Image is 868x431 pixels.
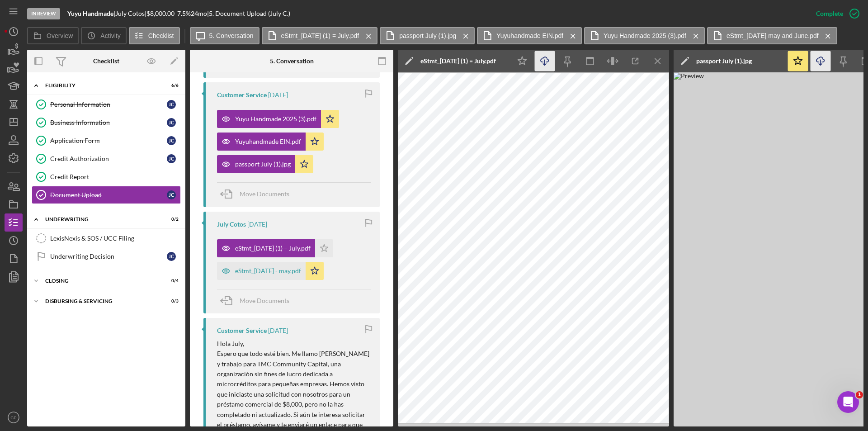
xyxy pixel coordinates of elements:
button: Yuyu Handmade 2025 (3).pdf [584,27,705,44]
div: J C [167,118,176,127]
div: 5. Conversation [270,57,314,65]
div: 7.5 % [177,10,191,17]
button: Move Documents [217,289,298,312]
div: eStmt_[DATE] (1) = July.pdf [235,245,311,252]
label: Yuyu Handmade 2025 (3).pdf [604,32,686,39]
div: Disbursing & Servicing [45,298,156,304]
time: 2025-07-30 17:58 [268,327,288,334]
div: $8,000.00 [146,10,177,17]
div: Customer Service [217,91,267,99]
div: Credit Authorization [50,155,167,162]
div: | 5. Document Upload (July C.) [207,10,290,17]
div: passport July (1).jpg [696,57,752,65]
a: Credit Report [32,168,181,186]
div: 0 / 2 [162,217,179,222]
a: Underwriting DecisionJC [32,247,181,265]
button: eStmt_[DATE] may and June.pdf [707,27,837,44]
div: | [67,10,115,17]
div: 0 / 4 [162,278,179,284]
label: Overview [47,32,73,39]
div: 24 mo [191,10,207,17]
div: J C [167,154,176,163]
div: Yuyuhandmade EIN.pdf [235,138,301,145]
label: 5. Conversation [209,32,254,39]
button: Complete [807,5,863,23]
div: J C [167,100,176,109]
button: Activity [81,27,126,44]
span: Move Documents [240,297,289,304]
a: Credit AuthorizationJC [32,150,181,168]
div: Yuyu Handmade 2025 (3).pdf [235,115,316,123]
div: Eligibility [45,83,156,88]
div: Document Upload [50,191,167,199]
div: July Cotos [217,221,246,228]
div: LexisNexis & SOS / UCC Filing [50,235,180,242]
div: Closing [45,278,156,284]
div: Credit Report [50,173,180,180]
label: Activity [100,32,120,39]
span: Move Documents [240,190,289,198]
div: J C [167,252,176,261]
div: Underwriting Decision [50,253,167,260]
label: eStmt_[DATE] (1) = July.pdf [281,32,359,39]
iframe: Intercom live chat [837,391,859,413]
div: 6 / 6 [162,83,179,88]
a: Document UploadJC [32,186,181,204]
div: 0 / 3 [162,298,179,304]
a: Business InformationJC [32,114,181,132]
time: 2025-08-05 16:52 [268,91,288,99]
label: passport July (1).jpg [399,32,456,39]
button: Overview [27,27,79,44]
a: Application FormJC [32,132,181,150]
div: J C [167,136,176,145]
div: Complete [816,5,843,23]
button: eStmt_[DATE] (1) = July.pdf [217,239,333,257]
span: 1 [856,391,863,398]
a: Personal InformationJC [32,95,181,114]
div: July Cotos | [115,10,146,17]
div: Customer Service [217,327,267,334]
div: eStmt_[DATE] (1) = July.pdf [420,57,496,65]
div: Underwriting [45,217,156,222]
button: passport July (1).jpg [380,27,475,44]
label: Checklist [148,32,174,39]
button: 5. Conversation [190,27,259,44]
time: 2025-08-05 07:35 [247,221,267,228]
button: CP [5,408,23,426]
button: Yuyuhandmade EIN.pdf [477,27,582,44]
button: eStmt_[DATE] (1) = July.pdf [262,27,378,44]
div: passport July (1).jpg [235,161,291,168]
a: LexisNexis & SOS / UCC Filing [32,229,181,247]
button: eStmt_[DATE] - may.pdf [217,262,324,280]
div: Business Information [50,119,167,126]
button: Checklist [129,27,180,44]
div: In Review [27,8,60,19]
div: J C [167,190,176,199]
button: Yuyu Handmade 2025 (3).pdf [217,110,339,128]
div: Checklist [93,57,119,65]
div: Application Form [50,137,167,144]
label: eStmt_[DATE] may and June.pdf [726,32,819,39]
b: Yuyu Handmade [67,9,113,17]
p: Hola July, [217,339,371,349]
div: Personal Information [50,101,167,108]
button: Yuyuhandmade EIN.pdf [217,133,324,151]
button: passport July (1).jpg [217,155,313,173]
label: Yuyuhandmade EIN.pdf [496,32,563,39]
text: CP [10,415,16,420]
div: eStmt_[DATE] - may.pdf [235,267,301,275]
button: Move Documents [217,183,298,205]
